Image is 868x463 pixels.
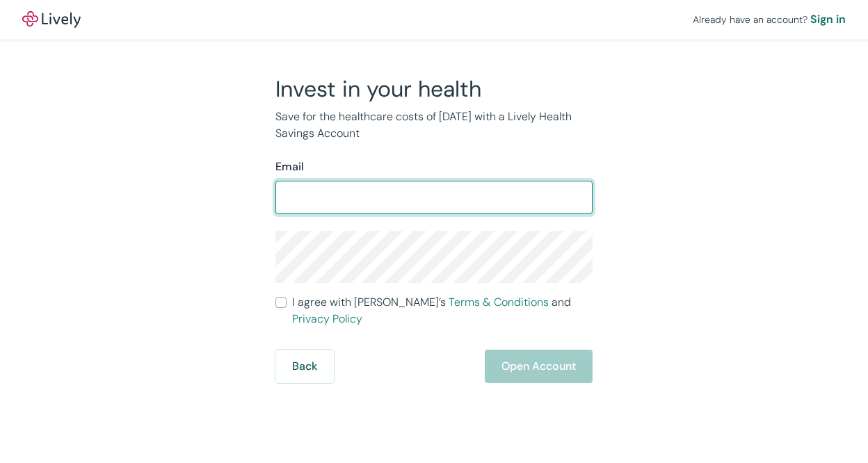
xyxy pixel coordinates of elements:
[449,295,549,309] a: Terms & Conditions
[275,159,304,175] label: Email
[810,11,846,28] a: Sign in
[292,311,362,326] a: Privacy Policy
[22,11,81,28] img: Lively
[22,11,81,28] a: LivelyLively
[292,294,593,327] span: I agree with [PERSON_NAME]’s and
[275,350,334,383] button: Back
[275,108,593,142] p: Save for the healthcare costs of [DATE] with a Lively Health Savings Account
[275,75,593,103] h2: Invest in your health
[693,11,846,28] div: Already have an account?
